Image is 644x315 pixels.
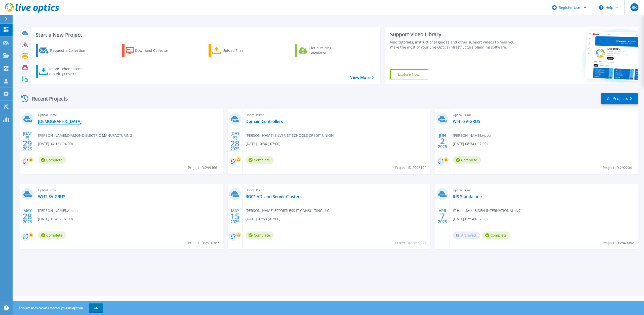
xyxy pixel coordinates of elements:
span: [DATE] 10:34 (-07:00) [246,141,280,147]
a: Download Collector [122,44,178,57]
span: [PERSON_NAME] , EFFORTLESS IT CONSULTING LLC [246,208,329,213]
span: Complete [453,156,481,164]
div: Request a Collection [50,46,90,56]
span: Optical Prime [246,187,427,193]
span: Archived [453,232,480,239]
span: Optical Prime [453,112,635,118]
a: WI-IT-SV-GRUS [38,194,65,199]
span: Complete [482,232,510,239]
span: 7 [440,214,445,218]
div: Find tutorials, instructional guides and other support videos to help you make the most of your L... [390,40,521,50]
span: Optical Prime [453,187,635,193]
h3: Start a New Project [36,32,374,38]
span: Complete [246,156,274,164]
span: [PERSON_NAME] , DIAMOND ELECTRIC MANUFACTURING [38,133,132,138]
button: OK [89,303,103,312]
a: Upload Files [209,44,265,57]
span: Project ID: 2849082 [603,240,634,246]
span: 29 [23,141,32,146]
div: MAY 2025 [230,207,240,226]
span: Project ID: 2916387 [188,240,219,246]
div: Download Collector [135,46,175,56]
span: Optical Prime [38,112,220,118]
span: RR [632,5,637,9]
a: All Projects [601,93,638,104]
span: [DATE] 07:53 (-07:00) [246,216,280,222]
div: [DATE] 2025 [230,132,240,150]
a: WI-IT-SV-GRUS [453,119,480,124]
span: Project ID: 2922041 [603,165,634,170]
div: APR 2025 [438,207,447,226]
span: Project ID: 2994661 [188,165,219,170]
span: [DATE] 08:34 (-07:00) [453,141,488,147]
div: Recent Projects [19,93,75,105]
span: IT Helpdesk , IBIDEN INTERNATIONAL INC [453,208,521,213]
span: [PERSON_NAME] , Apcon [38,208,78,213]
div: Support Video Library [390,31,521,38]
a: [DEMOGRAPHIC_DATA] [38,119,82,124]
a: View More [350,75,374,80]
span: 28 [230,141,239,146]
a: IUS Standalone [453,194,482,199]
a: Cloud Pricing Calculator [295,44,351,57]
span: This site uses cookies to track your navigation. [14,303,103,312]
div: JUN 2025 [438,132,447,150]
span: Complete [38,232,66,239]
span: Project ID: 2993192 [395,165,426,170]
div: Cloud Pricing Calculator [309,46,349,56]
span: 28 [23,214,32,218]
span: 2 [440,139,445,143]
div: [DATE] 2025 [23,132,32,150]
span: Complete [38,156,66,164]
span: 15 [230,214,239,218]
a: Domain Controllers [246,119,283,124]
span: [PERSON_NAME] , SILVER ST SCHOOLS CREDIT UNION [246,133,334,138]
span: [DATE] 15:49 (-07:00) [38,216,73,222]
a: Request a Collection [36,44,92,57]
div: MAY 2025 [23,207,32,226]
span: Optical Prime [246,112,427,118]
span: [DATE] 14:16 (-04:00) [38,141,73,147]
span: Optical Prime [38,187,220,193]
a: Explore Now! [390,69,428,79]
span: Project ID: 2899277 [395,240,426,246]
span: [PERSON_NAME] , Apcon [453,133,493,138]
div: Import Phone Home CloudIQ Project [49,66,89,76]
a: ROC1 VDI and Server Clusters [246,194,302,199]
span: Complete [246,232,274,239]
div: Upload Files [222,46,263,56]
span: [DATE] 07:54 (-07:00) [453,216,488,222]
